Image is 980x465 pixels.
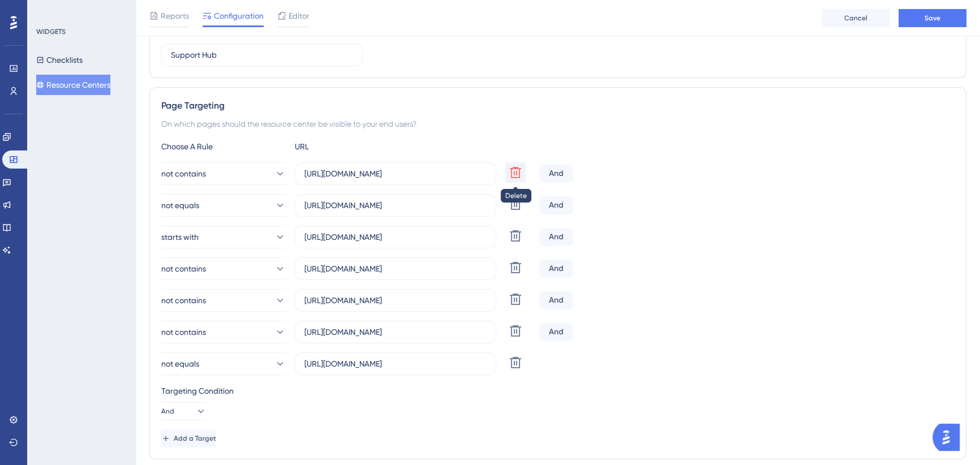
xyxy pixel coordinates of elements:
button: Resource Centers [36,75,110,95]
input: Type your Resource Center name [171,49,353,61]
button: not equals [161,194,286,217]
button: not contains [161,257,286,280]
div: And [539,228,573,246]
input: yourwebsite.com/path [304,326,487,338]
button: And [161,402,207,420]
span: Cancel [844,14,867,23]
button: not contains [161,162,286,185]
button: Add a Target [161,429,216,447]
button: Cancel [822,9,889,27]
span: And [161,407,174,416]
div: Choose A Rule [161,140,286,153]
div: Page Targeting [161,99,955,113]
input: yourwebsite.com/path [304,199,487,212]
div: And [539,291,573,309]
iframe: UserGuiding AI Assistant Launcher [932,420,966,454]
input: yourwebsite.com/path [304,262,487,275]
button: Checklists [36,50,83,70]
span: not equals [161,199,199,212]
span: Configuration [214,9,264,23]
span: Reports [161,9,189,23]
input: yourwebsite.com/path [304,294,487,307]
div: WIDGETS [36,27,66,36]
span: starts with [161,230,199,244]
span: not contains [161,325,206,339]
div: And [539,196,573,214]
div: Targeting Condition [161,384,955,398]
span: not contains [161,167,206,180]
span: Save [925,14,940,23]
button: not equals [161,352,286,375]
div: And [539,260,573,278]
div: And [539,165,573,183]
span: not contains [161,294,206,307]
span: not contains [161,262,206,275]
div: On which pages should the resource center be visible to your end users? [161,117,955,131]
div: URL [295,140,419,153]
div: And [539,323,573,341]
input: yourwebsite.com/path [304,358,487,370]
button: Save [899,9,966,27]
button: not contains [161,289,286,312]
span: not equals [161,357,199,371]
span: Add a Target [174,434,216,443]
input: yourwebsite.com/path [304,167,487,180]
button: starts with [161,226,286,248]
input: yourwebsite.com/path [304,231,487,243]
span: Editor [289,9,310,23]
button: not contains [161,321,286,343]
